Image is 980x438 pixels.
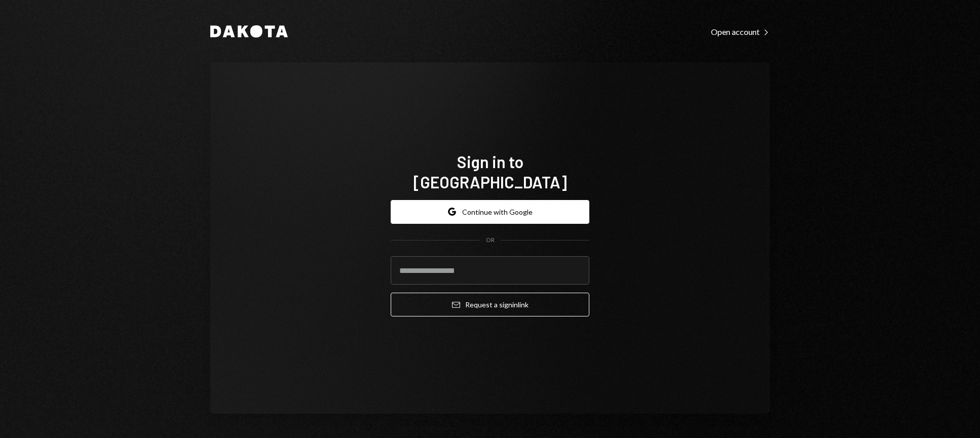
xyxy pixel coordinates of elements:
button: Continue with Google [391,200,589,224]
div: Open account [711,27,770,37]
div: OR [486,236,495,245]
h1: Sign in to [GEOGRAPHIC_DATA] [391,151,589,192]
button: Request a signinlink [391,293,589,316]
a: Open account [711,26,770,37]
